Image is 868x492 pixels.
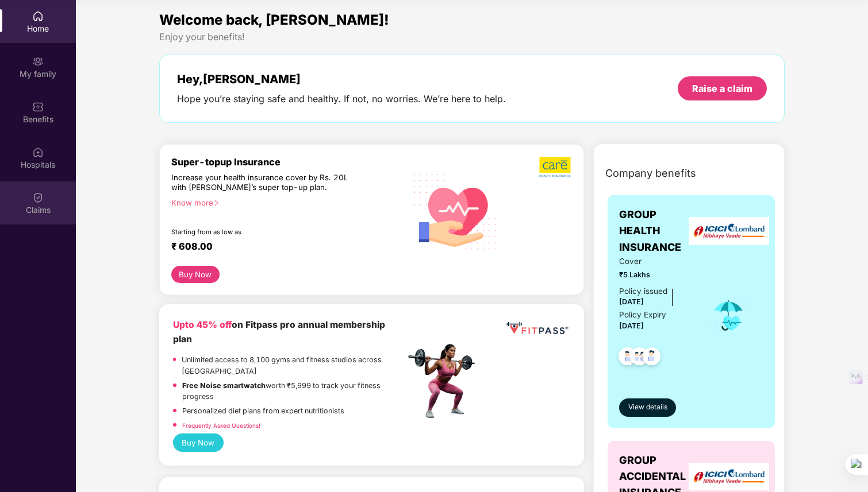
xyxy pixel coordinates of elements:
img: svg+xml;base64,PHN2ZyBpZD0iQmVuZWZpdHMiIHhtbG5zPSJodHRwOi8vd3d3LnczLm9yZy8yMDAwL3N2ZyIgd2lkdGg9Ij... [32,101,44,113]
b: Upto 45% off [173,319,232,330]
img: svg+xml;base64,PHN2ZyBpZD0iQ2xhaW0iIHhtbG5zPSJodHRwOi8vd3d3LnczLm9yZy8yMDAwL3N2ZyIgd2lkdGg9IjIwIi... [32,192,44,203]
img: svg+xml;base64,PHN2ZyB4bWxucz0iaHR0cDovL3d3dy53My5vcmcvMjAwMC9zdmciIHdpZHRoPSI0OC45NDMiIGhlaWdodD... [613,344,642,372]
div: Starting from as low as [171,228,356,236]
img: fppp.png [504,318,570,339]
a: Frequently Asked Questions! [182,422,260,429]
span: Company benefits [605,165,696,181]
b: on Fitpass pro annual membership plan [173,319,385,344]
img: icon [710,296,747,334]
img: svg+xml;base64,PHN2ZyB4bWxucz0iaHR0cDovL3d3dy53My5vcmcvMjAwMC9zdmciIHdpZHRoPSI0OC45MTUiIGhlaWdodD... [625,344,654,372]
div: Increase your health insurance cover by Rs. 20L with [PERSON_NAME]’s super top-up plan. [171,173,355,193]
div: Hope you’re staying safe and healthy. If not, no worries. We’re here to help. [177,93,506,105]
img: insurerLogo [689,463,769,491]
span: [DATE] [619,297,644,306]
span: View details [628,402,667,413]
div: Policy issued [619,285,667,297]
img: insurerLogo [689,217,769,245]
button: Buy Now [171,266,220,283]
div: Super-topup Insurance [171,156,405,168]
strong: Free Noise smartwatch [182,381,266,390]
div: Enjoy your benefits! [159,31,785,43]
img: fpp.png [405,341,485,421]
p: Personalized diet plans from expert nutritionists [182,405,344,417]
button: Buy Now [173,433,224,452]
div: Policy Expiry [619,309,666,321]
p: worth ₹5,999 to track your fitness progress [182,380,405,402]
img: svg+xml;base64,PHN2ZyBpZD0iSG9tZSIgeG1sbnM9Imh0dHA6Ly93d3cudzMub3JnLzIwMDAvc3ZnIiB3aWR0aD0iMjAiIG... [32,10,44,22]
img: svg+xml;base64,PHN2ZyB3aWR0aD0iMjAiIGhlaWdodD0iMjAiIHZpZXdCb3g9IjAgMCAyMCAyMCIgZmlsbD0ibm9uZSIgeG... [32,56,44,67]
div: Raise a claim [692,82,752,95]
div: Know more [171,198,398,206]
div: ₹ 608.00 [171,241,394,254]
span: Welcome back, [PERSON_NAME]! [159,11,389,28]
div: Hey, [PERSON_NAME] [177,72,506,86]
span: Cover [619,255,694,268]
img: b5dec4f62d2307b9de63beb79f102df3.png [539,156,572,178]
span: [DATE] [619,321,644,330]
span: right [213,200,220,206]
img: svg+xml;base64,PHN2ZyB4bWxucz0iaHR0cDovL3d3dy53My5vcmcvMjAwMC9zdmciIHdpZHRoPSI0OC45NDMiIGhlaWdodD... [637,344,666,372]
span: GROUP HEALTH INSURANCE [619,207,694,255]
img: svg+xml;base64,PHN2ZyBpZD0iSG9zcGl0YWxzIiB4bWxucz0iaHR0cDovL3d3dy53My5vcmcvMjAwMC9zdmciIHdpZHRoPS... [32,146,44,158]
img: svg+xml;base64,PHN2ZyB4bWxucz0iaHR0cDovL3d3dy53My5vcmcvMjAwMC9zdmciIHhtbG5zOnhsaW5rPSJodHRwOi8vd3... [405,160,505,262]
p: Unlimited access to 8,100 gyms and fitness studios across [GEOGRAPHIC_DATA] [182,354,405,377]
button: View details [619,398,676,417]
span: ₹5 Lakhs [619,269,694,281]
